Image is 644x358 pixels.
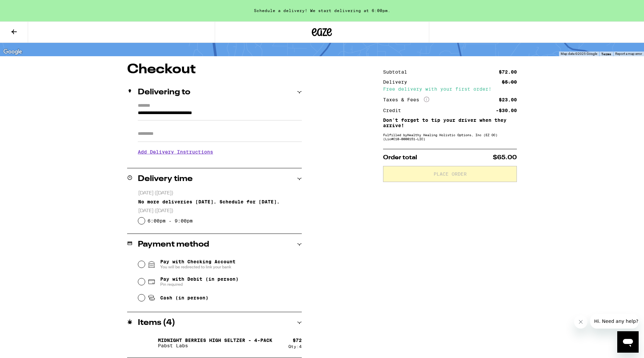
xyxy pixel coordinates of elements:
span: Order total [383,155,417,161]
a: Open this area in Google Maps (opens a new window) [2,48,24,56]
div: Subtotal [383,70,412,74]
iframe: Message from company [590,314,639,329]
span: Map data ©2025 Google [561,52,597,56]
p: Don't forget to tip your driver when they arrive! [383,117,517,128]
iframe: Button to launch messaging window [617,331,639,353]
span: Place Order [434,172,467,176]
h2: Items ( 4 ) [138,319,175,327]
label: 6:00pm - 9:00pm [148,218,193,223]
h2: Delivery time [138,175,193,183]
span: Cash (in person) [160,295,208,300]
p: [DATE] ([DATE]) [138,208,302,214]
span: $65.00 [493,155,517,161]
a: Terms [601,52,611,56]
div: $5.00 [502,80,517,84]
p: Pabst Labs [158,343,272,348]
span: Pin required [160,282,239,287]
div: No more deliveries [DATE]. Schedule for [DATE]. [138,199,302,204]
div: Qty: 4 [288,344,302,349]
h1: Checkout [127,63,302,76]
div: $ 72 [293,338,302,343]
span: Pay with Checking Account [160,259,236,270]
h2: Payment method [138,241,209,249]
a: Report a map error [615,52,642,56]
span: You will be redirected to link your bank [160,264,236,270]
div: Free delivery with your first order! [383,87,517,91]
p: Midnight Berries High Seltzer - 4-pack [158,338,272,343]
img: Google [2,48,24,56]
iframe: Close message [574,315,587,329]
h2: Delivering to [138,88,190,96]
div: -$30.00 [496,108,517,113]
p: [DATE] ([DATE]) [138,190,302,196]
img: Midnight Berries High Seltzer - 4-pack [138,334,157,352]
div: $72.00 [499,70,517,74]
p: We'll contact you at [PHONE_NUMBER] when we arrive [138,160,302,165]
span: Pay with Debit (in person) [160,276,239,282]
div: $23.00 [499,97,517,102]
h3: Add Delivery Instructions [138,144,302,160]
div: Fulfilled by Healthy Healing Holistic Options, Inc (EZ OC) (Lic# C10-0000151-LIC ) [383,133,517,141]
div: Delivery [383,80,412,84]
div: Credit [383,108,406,113]
button: Place Order [383,166,517,182]
div: Taxes & Fees [383,97,429,103]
